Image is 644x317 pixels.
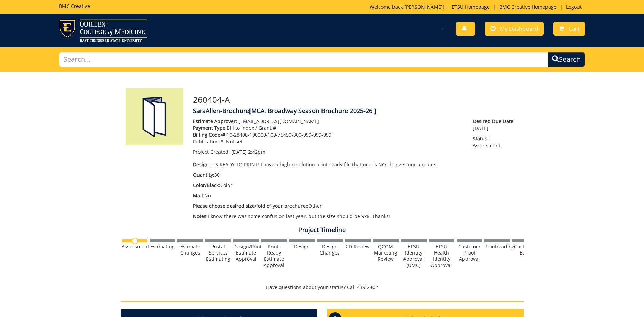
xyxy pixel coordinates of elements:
[193,131,463,138] p: 10-28400-100000-100-75450-300-999-999-999
[193,171,463,178] p: 30
[193,202,463,209] p: Other
[563,3,585,10] a: Logout
[373,244,399,262] div: QCOM Marketing Review
[473,135,518,149] p: Assessment
[193,131,227,138] span: Billing Code/#:
[231,149,265,155] span: [DATE] 2:42pm
[193,125,463,131] p: Bill to Index / Grant #
[193,192,463,199] p: No
[193,192,204,199] span: Mail:
[59,3,90,9] h5: BMC Creative
[345,244,371,250] div: CD Review
[512,244,538,256] div: Customer Edits
[485,22,544,36] a: My Dashboard
[473,118,518,125] span: Desired Due Date:
[193,108,519,115] h4: SaraAllen-Brochure
[457,244,482,262] div: Customer Proof Approval
[121,284,524,291] p: Have questions about your status? Call 439-2402
[569,25,580,32] span: Cart
[193,161,463,168] p: IT'S READY TO PRINT! I have a high resolution print-ready file that needs NO changes nor updates.
[317,244,343,256] div: Design Changes
[193,118,463,125] p: [EMAIL_ADDRESS][DOMAIN_NAME]
[205,244,231,262] div: Postal Services Estimating
[553,22,585,36] a: Cart
[429,244,454,268] div: ETSU Health Identity Approval
[193,182,463,189] p: Color
[193,202,308,209] span: Please choose desired size/fold of your brochure::
[448,3,493,10] a: ETSU Homepage
[249,107,376,115] span: [MCA: Broadway Season Brochure 2025-26 ]
[233,244,259,262] div: Design/Print Estimate Approval
[500,25,538,32] span: My Dashboard
[548,52,585,67] button: Search
[126,88,183,145] img: Product featured image
[150,244,175,250] div: Estimating
[193,125,227,131] span: Payment Type:
[370,3,585,10] p: Welcome back, ! | | |
[401,244,427,268] div: ETSU Identity Approval (UMC)
[193,171,214,178] span: Quantity:
[177,244,203,256] div: Estimate Changes
[496,3,560,10] a: BMC Creative Homepage
[193,95,519,104] h3: 260404-A
[193,213,463,220] p: I know there was some confusion last year, but the size should be 9x6. Thanks!
[59,52,548,67] input: Search...
[473,118,518,132] p: [DATE]
[59,19,147,42] img: ETSU logo
[261,244,287,268] div: Print-Ready Estimate Approval
[484,244,510,250] div: Proofreading
[226,138,243,145] span: Not set
[289,244,315,250] div: Design
[121,227,524,234] h4: Project Timeline
[193,149,230,155] span: Project Created:
[132,238,138,244] img: no
[122,244,147,250] div: Assessment
[193,213,208,219] span: Notes:
[473,135,518,142] span: Status:
[193,182,220,188] span: Color/Black:
[193,161,210,168] span: Design:
[193,118,237,125] span: Estimate Approver:
[193,138,225,145] span: Publication #:
[404,3,443,10] a: [PERSON_NAME]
